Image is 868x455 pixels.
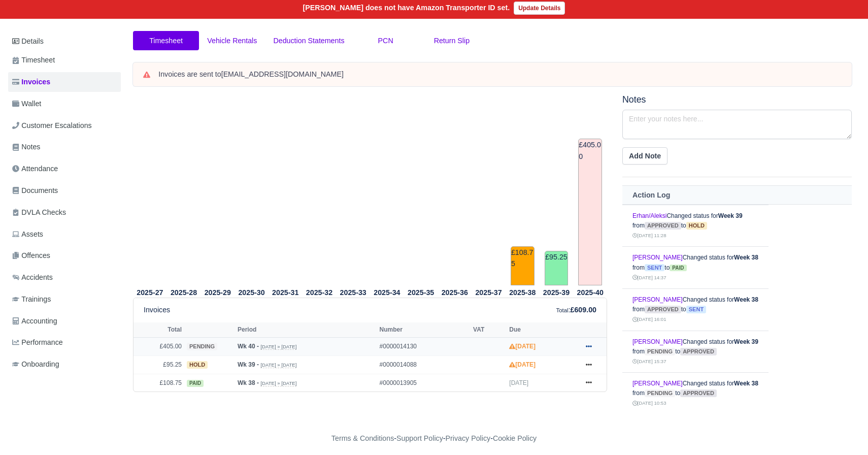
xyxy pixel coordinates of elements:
[260,362,296,368] small: [DATE] » [DATE]
[12,98,41,110] span: Wallet
[370,286,404,298] th: 2025-34
[573,286,607,298] th: 2025-40
[269,286,303,298] th: 2025-31
[509,343,536,350] strong: [DATE]
[12,141,40,153] span: Notes
[632,233,666,238] small: [DATE] 11:28
[265,31,352,51] a: Deduction Statements
[622,247,769,289] td: Changed status for from to
[632,359,666,364] small: [DATE] 15:37
[238,379,259,386] strong: Wk 38 -
[446,434,491,442] a: Privacy Policy
[509,379,528,386] span: [DATE]
[472,286,506,298] th: 2025-37
[221,70,344,78] strong: [EMAIL_ADDRESS][DOMAIN_NAME]
[12,76,50,88] span: Invoices
[645,264,664,272] span: sent
[545,251,569,285] td: £95.25
[511,246,535,286] td: £108.75
[540,286,574,298] th: 2025-39
[734,254,758,261] strong: Week 38
[622,94,852,105] h5: Notes
[8,203,121,222] a: DVLA Checks
[235,286,269,298] th: 2025-30
[556,307,569,313] small: Total
[817,406,868,455] iframe: Chat Widget
[167,286,201,298] th: 2025-28
[556,304,596,316] div: :
[8,32,121,51] a: Details
[419,31,485,51] a: Return Slip
[632,316,666,322] small: [DATE] 16:01
[622,205,769,247] td: Changed status for from to
[12,185,58,197] span: Documents
[235,322,377,338] th: Period
[238,343,259,350] strong: Wk 40 -
[632,254,683,261] a: [PERSON_NAME]
[622,288,769,331] td: Changed status for from to
[622,186,852,205] th: Action Log
[12,120,92,132] span: Customer Escalations
[686,306,706,313] span: sent
[645,389,675,397] span: pending
[506,286,540,298] th: 2025-38
[133,31,199,51] a: Timesheet
[734,380,758,387] strong: Week 38
[144,306,170,314] h6: Invoices
[8,94,121,114] a: Wallet
[133,338,184,356] td: £405.00
[199,31,265,51] a: Vehicle Rentals
[377,338,471,356] td: #0000014130
[8,354,121,374] a: Onboarding
[8,72,121,92] a: Invoices
[12,294,51,305] span: Trainings
[8,289,121,309] a: Trainings
[571,306,596,314] strong: £609.00
[632,275,666,280] small: [DATE] 14:37
[514,2,565,15] a: Update Details
[622,331,769,373] td: Changed status for from to
[187,361,208,369] span: hold
[201,286,235,298] th: 2025-29
[645,348,675,355] span: pending
[8,311,121,331] a: Accounting
[133,374,184,392] td: £108.75
[680,389,717,397] span: approved
[377,374,471,392] td: #0000013905
[578,139,602,285] td: £405.00
[8,246,121,266] a: Offences
[632,212,666,219] a: Erhan/Aleksi
[670,265,686,272] span: paid
[12,250,50,262] span: Offences
[8,50,121,70] a: Timesheet
[396,434,443,442] a: Support Policy
[438,286,472,298] th: 2025-36
[645,306,681,313] span: approved
[260,380,296,386] small: [DATE] » [DATE]
[12,229,43,240] span: Assets
[632,296,683,303] a: [PERSON_NAME]
[622,147,667,165] button: Add Note
[632,338,683,345] a: [PERSON_NAME]
[680,348,717,355] span: approved
[8,333,121,352] a: Performance
[686,222,707,230] span: hold
[353,31,419,51] a: PCN
[8,268,121,287] a: Accidents
[8,137,121,157] a: Notes
[12,54,55,66] span: Timesheet
[158,70,842,80] div: Invoices are sent to
[12,359,59,370] span: Onboarding
[734,296,758,303] strong: Week 38
[133,356,184,374] td: £95.25
[145,433,723,444] div: - - -
[509,361,536,368] strong: [DATE]
[507,322,576,338] th: Due
[377,322,471,338] th: Number
[12,207,66,218] span: DVLA Checks
[8,116,121,136] a: Customer Escalations
[133,286,167,298] th: 2025-27
[187,380,204,387] span: paid
[260,344,296,350] small: [DATE] » [DATE]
